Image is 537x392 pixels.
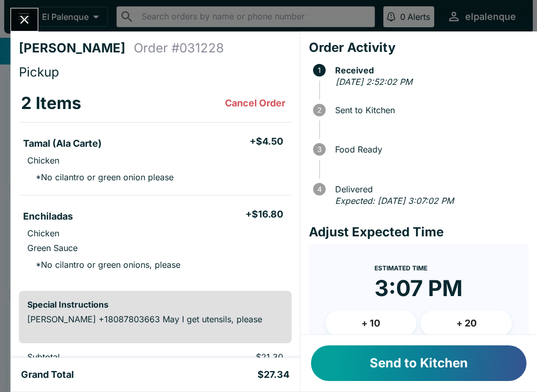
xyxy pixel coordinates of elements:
span: Received [330,66,529,75]
h3: 2 Items [21,93,81,114]
em: Expected: [DATE] 3:07:02 PM [335,195,454,206]
h4: Order # 031228 [134,40,224,56]
h4: Order Activity [309,40,529,56]
span: Sent to Kitchen [330,105,529,115]
p: Chicken [27,155,59,166]
button: Send to Kitchen [311,345,527,381]
button: + 20 [421,310,512,336]
span: Food Ready [330,145,529,154]
table: orders table [19,84,292,282]
p: * No cilantro or green onion please [27,172,174,182]
h4: [PERSON_NAME] [19,40,134,56]
h5: Enchiladas [23,210,73,223]
p: [PERSON_NAME] +18087803663 May I get utensils, please [27,314,283,324]
h5: $27.34 [257,368,289,381]
h5: + $4.50 [250,135,283,148]
p: Green Sauce [27,243,78,253]
p: Subtotal [27,352,166,362]
p: $21.30 [182,352,283,362]
span: Pickup [19,64,59,80]
em: [DATE] 2:52:02 PM [336,77,412,87]
h5: Tamal (Ala Carte) [23,137,102,150]
button: Close [11,8,38,31]
h5: + $16.80 [245,208,283,221]
span: Estimated Time [374,264,427,272]
text: 4 [317,185,321,193]
time: 3:07 PM [374,275,463,302]
text: 1 [318,66,321,74]
button: + 10 [326,310,417,336]
p: * No cilantro or green onions, please [27,259,180,270]
text: 3 [317,145,321,154]
p: Chicken [27,228,59,238]
text: 2 [317,106,321,114]
h5: Grand Total [21,368,74,381]
h4: Adjust Expected Time [309,224,529,240]
button: Cancel Order [221,93,289,114]
span: Delivered [330,184,529,194]
h6: Special Instructions [27,299,283,310]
